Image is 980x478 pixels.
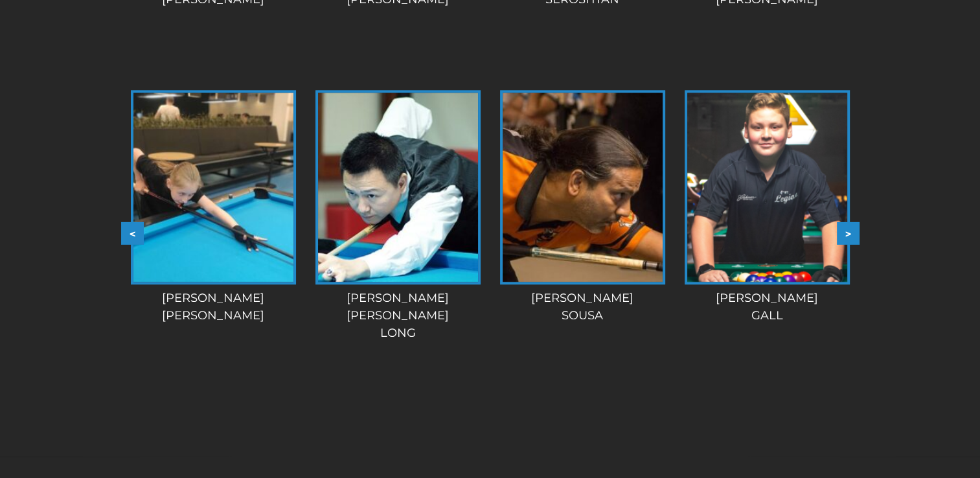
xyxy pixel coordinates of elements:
img: cesar-picture-2-225x320.jpg [503,93,663,282]
a: [PERSON_NAME]Sousa [496,90,670,324]
img: Alexandra-Dzuskaeva4-e1601304593812-225x320.jpg [133,93,293,282]
img: phuc-long-1-225x320.jpg [318,93,478,282]
a: [PERSON_NAME][PERSON_NAME] [126,90,301,324]
div: Carousel Navigation [121,222,860,245]
img: jamison-gall-225x320.png [687,93,847,282]
div: [PERSON_NAME] Gall [680,290,854,324]
div: [PERSON_NAME] [PERSON_NAME] Long [311,290,485,342]
a: [PERSON_NAME]Gall [680,90,854,324]
div: [PERSON_NAME] [PERSON_NAME] [126,290,301,324]
div: [PERSON_NAME] Sousa [496,290,670,324]
a: [PERSON_NAME][PERSON_NAME]Long [311,90,485,342]
button: < [121,222,144,245]
button: > [837,222,860,245]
